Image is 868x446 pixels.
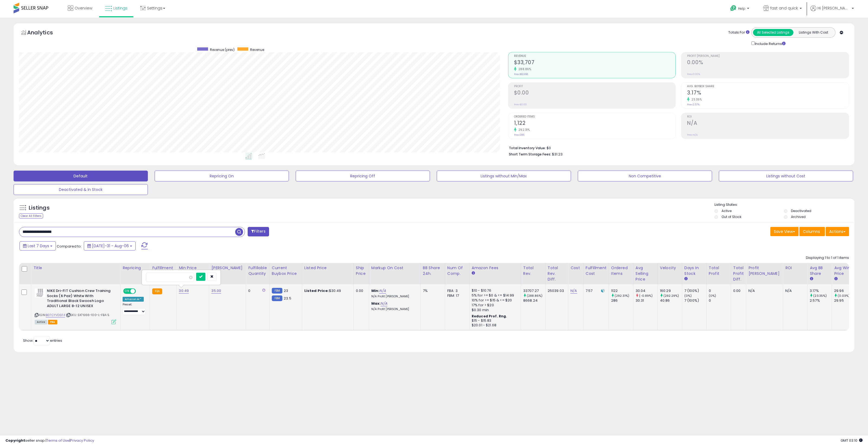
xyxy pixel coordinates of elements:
[514,103,527,106] small: Prev: $0.00
[304,265,351,271] div: Listed Price
[709,288,731,293] div: 0
[738,6,745,11] span: Help
[472,308,517,312] div: $0.30 min
[570,265,581,271] div: Cost
[381,301,387,306] a: N/A
[709,265,729,276] div: Total Profit
[826,227,849,236] button: Actions
[472,303,517,308] div: 17% for > $20
[284,288,288,293] span: 23
[726,1,755,18] a: Help
[834,288,856,293] div: 29.96
[733,288,742,293] div: 0.00
[722,214,741,219] label: Out of Stock
[785,265,805,271] div: ROI
[155,171,289,181] button: Repricing On
[356,288,365,293] div: 0.00
[753,29,793,36] button: All Selected Listings
[66,313,109,317] span: | SKU: SX7666-100-L-FBA 5
[791,214,806,219] label: Archived
[709,298,731,303] div: 0
[210,47,235,52] span: Revenue (prev)
[48,320,57,324] span: FBA
[663,294,679,298] small: (292.29%)
[687,55,849,58] span: Profit [PERSON_NAME]
[304,288,329,293] b: Listed Price:
[272,295,282,301] small: FBM
[14,184,148,195] button: Deactivated & In Stock
[687,90,849,97] h2: 3.17%
[123,265,148,271] div: Repricing
[810,298,832,303] div: 2.57%
[810,288,832,293] div: 3.17%
[423,265,443,276] div: BB Share 24h.
[35,320,47,324] span: All listings currently available for purchase on Amazon
[472,298,517,303] div: 10% for >= $15 & <= $20
[660,288,682,293] div: 160.29
[20,241,56,250] button: Last 7 Days
[687,73,700,76] small: Prev: 0.00%
[135,289,144,294] span: OFF
[472,288,517,293] div: $10 - $10.76
[660,298,682,303] div: 40.86
[369,263,420,284] th: The percentage added to the cost of goods (COGS) that forms the calculator for Min & Max prices.
[447,265,467,276] div: Num of Comp.
[548,288,564,293] div: 25039.03
[179,288,189,294] a: 30.49
[23,338,62,343] span: Show: entries
[46,313,65,317] a: B07CYVDSF4
[472,265,519,271] div: Amazon Fees
[304,288,349,293] div: $30.49
[684,298,706,303] div: 7 (100%)
[834,265,854,276] div: Avg Win Price
[834,276,837,281] small: Avg Win Price.
[714,202,854,207] p: Listing States:
[813,294,827,298] small: (23.35%)
[472,314,507,318] b: Reduced Prof. Rng.
[586,265,607,276] div: Fulfillment Cost
[29,204,50,212] h5: Listings
[818,5,850,11] span: Hi [PERSON_NAME]
[728,30,749,35] div: Totals For
[516,128,530,132] small: 292.31%
[660,265,680,271] div: Velocity
[785,288,803,293] div: N/A
[472,318,517,323] div: $15 - $15.83
[371,265,418,271] div: Markup on Cost
[472,271,475,276] small: Amazon Fees.
[447,288,465,293] div: FBA: 3
[748,265,781,276] div: Profit [PERSON_NAME]
[523,298,545,303] div: 8668.24
[514,85,676,88] span: Profit
[687,115,849,118] span: ROI
[33,265,118,271] div: Title
[84,241,136,250] button: [DATE]-31 - Aug-06
[371,295,416,298] p: N/A Profit [PERSON_NAME]
[371,307,416,311] p: N/A Profit [PERSON_NAME]
[687,120,849,127] h2: N/A
[437,171,571,181] button: Listings without Min/Max
[27,29,63,38] h5: Analytics
[57,244,82,249] span: Compared to:
[472,293,517,298] div: 5% for >= $0 & <= $14.99
[687,85,849,88] span: Avg. Buybox Share
[509,152,551,157] b: Short Term Storage Fees:
[509,144,845,151] li: $0
[248,265,267,276] div: Fulfillable Quantity
[615,294,629,298] small: (292.31%)
[516,67,531,71] small: 288.86%
[523,288,545,293] div: 33707.27
[810,265,829,276] div: Avg BB Share
[639,294,653,298] small: (-0.89%)
[611,288,633,293] div: 1122
[123,297,144,302] div: Amazon AI *
[514,73,528,76] small: Prev: $8,668
[211,265,244,271] div: [PERSON_NAME]
[770,227,799,236] button: Save View
[509,146,546,150] b: Total Inventory Value:
[514,115,676,118] span: Ordered Items
[514,59,676,67] h2: $33,707
[552,152,563,157] span: $31.23
[248,227,269,236] button: Filters
[690,97,702,102] small: 23.35%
